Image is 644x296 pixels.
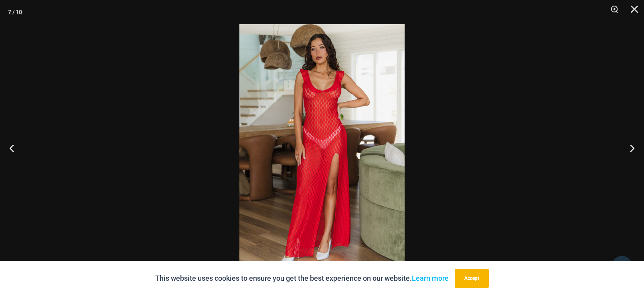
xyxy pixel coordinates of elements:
div: 7 / 10 [8,6,22,18]
button: Next [614,128,644,168]
button: Accept [455,269,489,288]
p: This website uses cookies to ensure you get the best experience on our website. [155,272,449,284]
img: Sometimes Red 587 Dress 01 [239,24,405,272]
a: Learn more [412,274,449,282]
